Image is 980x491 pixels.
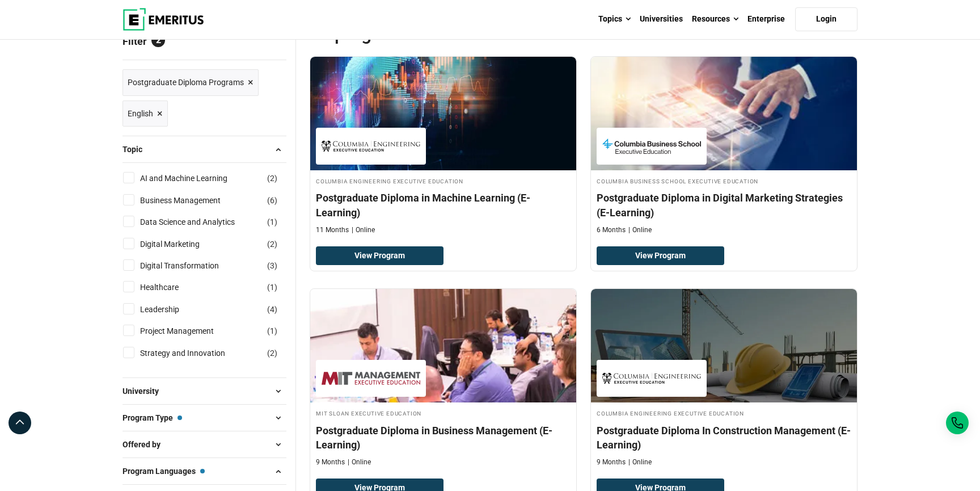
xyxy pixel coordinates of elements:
span: ( ) [267,238,277,250]
p: 9 Months [597,458,626,467]
a: Business Management Course by MIT Sloan Executive Education - MIT Sloan Executive Education MIT S... [310,289,576,473]
span: 2 [151,33,165,47]
img: Postgraduate Diploma in Machine Learning (E-Learning) | Online AI and Machine Learning Course [310,57,576,170]
p: Online [352,225,375,235]
button: Program Type [122,409,286,426]
span: 1 [270,217,274,226]
a: Business Management [140,194,243,207]
p: 6 Months [597,225,626,235]
span: 2 [270,174,274,183]
a: Reset all [251,35,286,50]
a: Login [795,7,857,31]
span: Offered by [122,438,170,451]
h4: Columbia Engineering Executive Education [316,176,571,186]
span: ( ) [267,194,277,207]
span: University [122,385,168,397]
span: ( ) [267,281,277,293]
span: Program Type [122,412,182,424]
img: Columbia Engineering Executive Education [322,133,420,159]
img: Postgraduate Diploma In Construction Management (E-Learning) | Online Project Management Course [591,289,857,402]
a: View Program [316,246,443,266]
span: ( ) [267,172,277,184]
a: View Program [597,246,724,266]
a: Project Management [140,325,236,337]
a: Postgraduate Diploma Programs × [122,69,259,96]
a: Healthcare [140,281,201,293]
span: ( ) [267,216,277,228]
a: Digital Marketing [140,238,222,250]
span: 3 [270,261,274,270]
span: Topic [122,143,151,156]
button: Topic [122,141,286,158]
a: Strategy and Innovation [140,347,248,359]
h4: Postgraduate Diploma in Business Management (E-Learning) [316,423,571,452]
h4: Postgraduate Diploma in Machine Learning (E-Learning) [316,191,571,219]
span: 1 [270,283,274,292]
img: Columbia Engineering Executive Education [602,366,701,391]
a: Digital Transformation [140,259,242,272]
a: Project Management Course by Columbia Engineering Executive Education - Columbia Engineering Exec... [591,289,857,473]
p: 11 Months [316,225,349,235]
h4: Postgraduate Diploma in Digital Marketing Strategies (E-Learning) [597,191,851,219]
a: Leadership [140,303,202,316]
a: English × [122,100,168,127]
span: ( ) [267,259,277,272]
img: Postgraduate Diploma in Business Management (E-Learning) | Online Business Management Course [310,289,576,402]
a: AI and Machine Learning [140,172,250,184]
span: 2 [270,349,274,358]
span: English [128,107,153,120]
button: University [122,383,286,400]
span: Postgraduate Diploma Programs [128,76,244,89]
a: Digital Marketing Course by Columbia Business School Executive Education - Columbia Business Scho... [591,57,857,241]
img: Postgraduate Diploma in Digital Marketing Strategies (E-Learning) | Online Digital Marketing Course [591,57,857,170]
h4: Postgraduate Diploma In Construction Management (E-Learning) [597,423,851,452]
span: Program Languages [122,465,205,477]
h4: Columbia Business School Executive Education [597,176,851,186]
span: ( ) [267,303,277,316]
span: × [248,74,254,91]
a: Data Science and Analytics [140,216,257,228]
span: 6 [270,196,274,205]
span: 2 [270,240,274,249]
span: 4 [270,305,274,314]
p: Online [628,458,652,467]
span: ( ) [267,347,277,359]
p: Online [628,225,652,235]
a: AI and Machine Learning Course by Columbia Engineering Executive Education - Columbia Engineering... [310,57,576,241]
button: Offered by [122,436,286,453]
p: Filter [122,22,286,60]
img: MIT Sloan Executive Education [322,366,420,391]
span: ( ) [267,325,277,337]
span: 1 [270,326,274,335]
img: Columbia Business School Executive Education [602,133,701,159]
span: × [157,106,163,122]
h4: Columbia Engineering Executive Education [597,408,851,418]
p: Online [348,458,371,467]
h4: MIT Sloan Executive Education [316,408,571,418]
button: Program Languages [122,463,286,480]
p: 9 Months [316,458,345,467]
